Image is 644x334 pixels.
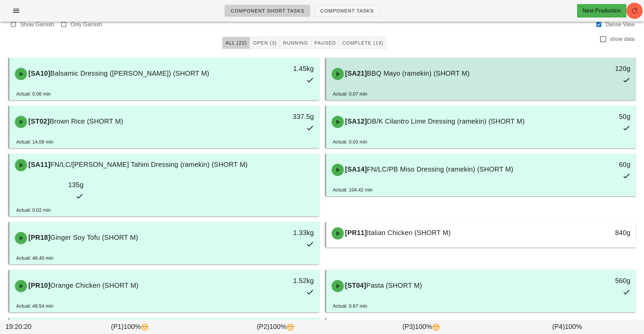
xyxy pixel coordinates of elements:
span: [ST04] [344,282,366,289]
div: (P3) 100% [349,320,494,333]
span: Pasta (SHORT M) [366,282,422,289]
div: 135g [15,179,84,190]
span: [PR18] [27,234,50,241]
button: Open (3) [250,37,280,49]
div: (P2) 100% [203,320,349,333]
label: show data [610,36,635,43]
div: Next Production [582,7,621,15]
span: [PR11] [344,229,367,236]
div: 1.45kg [245,63,314,74]
div: 19:20:20 [4,320,57,333]
div: 337.5g [245,111,314,122]
span: Component Short Tasks [230,8,304,14]
span: Complete (19) [342,40,383,46]
button: All (22) [222,37,250,49]
span: [SA14] [344,165,367,173]
div: 1.33kg [245,227,314,238]
div: Actual: 46.40 min [16,254,53,262]
span: [SA12] [344,118,367,125]
button: Paused [311,37,339,49]
button: Complete (19) [339,37,386,49]
div: 120g [562,63,630,74]
div: Actual: 48.54 min [16,302,53,310]
div: (P1) 100% [57,320,203,333]
div: 560g [562,275,630,286]
span: Paused [314,40,336,46]
span: All (22) [225,40,247,46]
div: Actual: 0.02 min [16,206,51,214]
span: FN/LC/PB Miso Dressing (ramekin) (SHORT M) [367,165,513,173]
span: BBQ Mayo (ramekin) (SHORT M) [367,70,470,77]
span: Italian Chicken (SHORT M) [367,229,451,236]
div: Actual: 0.03 min [333,138,367,146]
div: 60g [562,159,630,170]
div: Actual: 0.07 min [333,90,367,98]
span: [SA21] [344,70,367,77]
span: [ST02] [27,118,50,125]
span: Running [283,40,308,46]
span: [SA10] [27,70,50,77]
label: Dense View [606,21,635,28]
div: 50g [562,111,630,122]
a: Component Short Tasks [224,5,310,17]
span: Ginger Soy Tofu (SHORT M) [50,234,138,241]
label: Only Garnish [71,21,102,28]
span: Brown Rice (SHORT M) [50,118,123,125]
span: Open (3) [253,40,277,46]
span: DB/K Cilantro Lime Dressing (ramekin) (SHORT M) [367,118,525,125]
div: Actual: 104.42 min [333,186,373,194]
label: Show Garnish [20,21,54,28]
span: FN/LC/[PERSON_NAME] Tahini Dressing (ramekin) (SHORT M) [50,161,248,168]
div: 840g [562,227,630,238]
span: Orange Chicken (SHORT M) [50,282,139,289]
div: Actual: 0.67 min [333,302,367,310]
a: Component Tasks [314,5,380,17]
span: Balsamic Dressing ([PERSON_NAME]) (SHORT M) [50,70,209,77]
span: [PR10] [27,282,50,289]
span: Component Tasks [320,8,374,14]
div: Actual: 0.06 min [16,90,51,98]
div: (P4) 100% [494,320,640,333]
span: [SA11] [27,161,50,168]
div: 1.52kg [245,275,314,286]
div: Actual: 14.06 min [16,138,53,146]
button: Running [280,37,311,49]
